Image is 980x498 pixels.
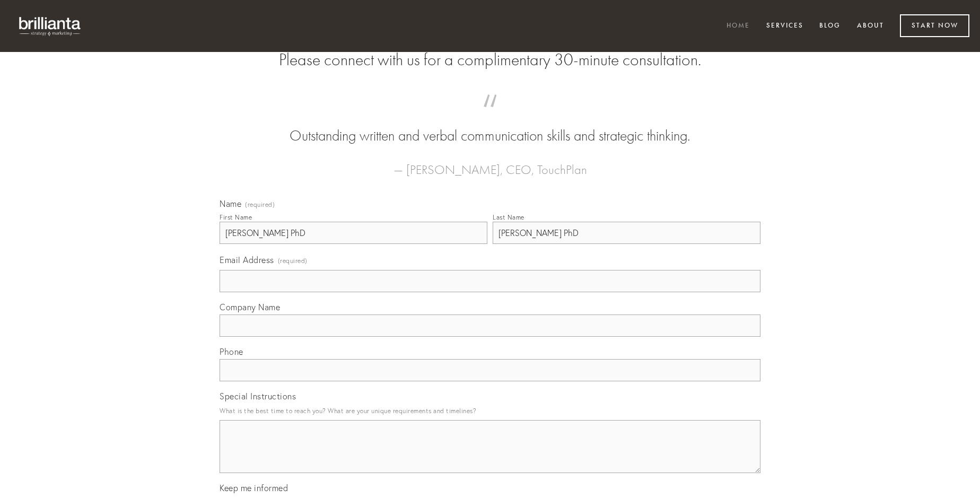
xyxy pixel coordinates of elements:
[493,213,524,221] div: Last Name
[850,18,891,35] a: About
[220,404,760,418] p: What is the best time to reach you? What are your unique requirements and timelines?
[220,483,288,493] span: Keep me informed
[812,18,847,35] a: Blog
[237,146,743,180] figcaption: — [PERSON_NAME], CEO, TouchPlan
[220,302,280,312] span: Company Name
[278,254,308,268] span: (required)
[237,105,743,126] span: “
[220,213,252,221] div: First Name
[720,18,757,35] a: Home
[245,202,275,208] span: (required)
[220,391,296,401] span: Special Instructions
[759,18,810,35] a: Services
[220,198,241,209] span: Name
[220,50,760,70] h2: Please connect with us for a complimentary 30-minute consultation.
[220,255,274,265] span: Email Address
[220,346,243,357] span: Phone
[11,11,90,41] img: brillianta - research, strategy, marketing
[900,14,969,37] a: Start Now
[237,105,743,146] blockquote: Outstanding written and verbal communication skills and strategic thinking.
